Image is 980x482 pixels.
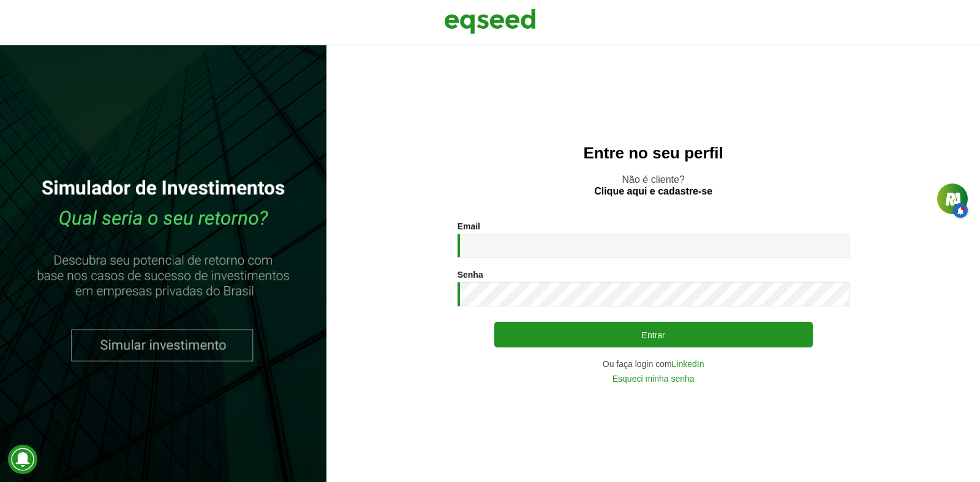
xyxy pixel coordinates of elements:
h2: Entre no seu perfil [351,144,956,162]
a: Clique aqui e cadastre-se [594,187,712,196]
button: Entrar [494,322,813,347]
div: Ou faça login com [458,360,850,368]
label: Email [458,222,480,231]
a: Esqueci minha senha [612,374,695,383]
a: LinkedIn [672,360,704,368]
img: EqSeed Logo [444,6,536,37]
p: Não é cliente? [351,174,956,197]
label: Senha [458,270,483,279]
